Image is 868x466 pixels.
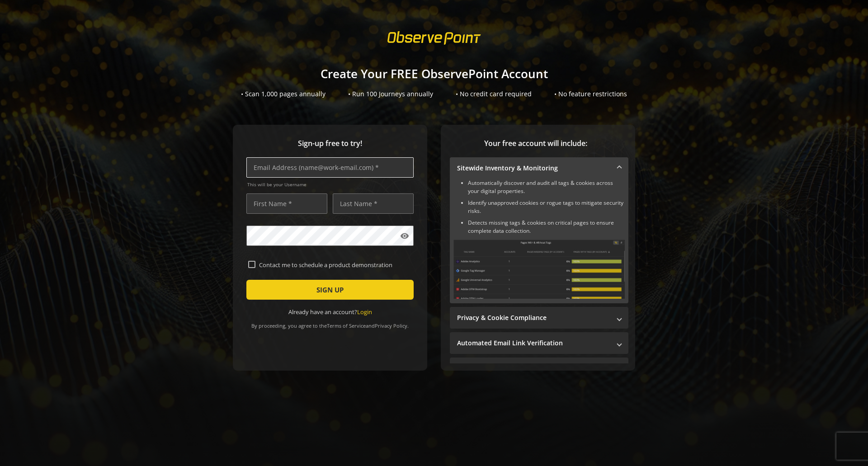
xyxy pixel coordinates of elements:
[333,193,414,214] input: Last Name *
[450,358,628,379] mat-expansion-panel-header: Performance Monitoring with Web Vitals
[246,280,414,300] button: SIGN UP
[246,193,327,214] input: First Name *
[554,89,627,99] div: • No feature restrictions
[453,240,625,299] img: Sitewide Inventory & Monitoring
[246,138,414,149] span: Sign-up free to try!
[241,89,325,99] div: • Scan 1,000 pages annually
[375,322,407,329] a: Privacy Policy
[457,164,610,173] mat-panel-title: Sitewide Inventory & Monitoring
[457,313,610,322] mat-panel-title: Privacy & Cookie Compliance
[400,231,409,240] mat-icon: visibility
[348,89,433,99] div: • Run 100 Journeys annually
[327,322,366,329] a: Terms of Service
[457,339,610,348] mat-panel-title: Automated Email Link Verification
[247,181,414,188] span: This will be your Username
[450,332,628,354] mat-expansion-panel-header: Automated Email Link Verification
[246,157,414,178] input: Email Address (name@work-email.com) *
[450,307,628,329] mat-expansion-panel-header: Privacy & Cookie Compliance
[456,89,532,99] div: • No credit card required
[316,282,344,298] span: SIGN UP
[246,308,414,316] div: Already have an account?
[357,308,372,316] a: Login
[468,179,625,195] li: Automatically discover and audit all tags & cookies across your digital properties.
[246,316,414,329] div: By proceeding, you agree to the and .
[468,199,625,215] li: Identify unapproved cookies or rogue tags to mitigate security risks.
[468,219,625,235] li: Detects missing tags & cookies on critical pages to ensure complete data collection.
[450,179,628,303] div: Sitewide Inventory & Monitoring
[450,138,622,149] span: Your free account will include:
[450,157,628,179] mat-expansion-panel-header: Sitewide Inventory & Monitoring
[255,261,412,269] label: Contact me to schedule a product demonstration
